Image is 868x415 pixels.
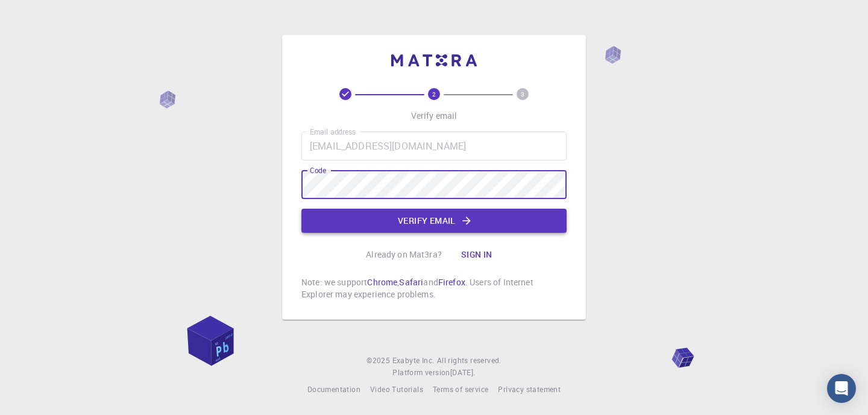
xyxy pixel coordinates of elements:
a: Video Tutorials [370,384,423,396]
span: Video Tutorials [370,384,423,394]
span: All rights reserved. [437,355,502,367]
span: Exabyte Inc. [392,355,435,365]
p: Verify email [411,110,458,122]
button: Sign in [451,242,502,267]
a: Exabyte Inc. [392,355,435,367]
span: © 2025 [366,355,392,367]
p: Already on Mat3ra? [366,249,442,261]
span: [DATE] . [450,367,476,377]
button: Verify email [301,209,567,233]
p: Note: we support , and . Users of Internet Explorer may experience problems. [301,276,567,300]
a: Documentation [307,384,360,396]
text: 3 [521,90,524,98]
a: Privacy statement [498,384,561,396]
a: Chrome [367,276,397,288]
div: Open Intercom Messenger [827,374,856,403]
label: Code [310,165,326,176]
a: Terms of service [433,384,488,396]
a: [DATE]. [450,367,476,379]
span: Documentation [307,384,360,394]
text: 2 [432,90,436,98]
label: Email address [310,127,356,137]
a: Firefox [438,276,465,288]
a: Safari [399,276,423,288]
span: Terms of service [433,384,488,394]
span: Platform version [392,367,450,379]
span: Privacy statement [498,384,561,394]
